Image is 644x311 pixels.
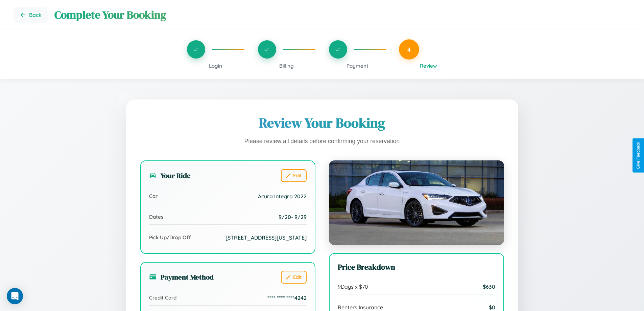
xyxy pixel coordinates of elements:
span: Credit Card [149,294,176,301]
span: [STREET_ADDRESS][US_STATE] [225,234,307,241]
h1: Review Your Booking [140,114,504,132]
button: Edit [281,169,307,182]
span: Car [149,193,158,199]
p: Please review all details before confirming your reservation [140,136,504,147]
img: Acura Integra [329,160,504,245]
span: Payment [347,63,368,69]
span: 9 Days x $ 70 [338,283,368,290]
span: Billing [279,63,294,69]
h3: Payment Method [149,272,214,282]
span: Review [420,63,437,69]
h3: Price Breakdown [338,262,495,272]
span: 4 [407,46,411,53]
span: Renters Insurance [338,304,383,311]
span: $ 630 [483,283,495,290]
h3: Your Ride [149,171,191,180]
span: Login [209,63,222,69]
span: Pick Up/Drop Off [149,234,191,241]
span: Dates [149,214,163,220]
h1: Complete Your Booking [54,7,630,22]
button: Edit [281,271,307,284]
span: Acura Integra 2022 [258,193,307,200]
button: Go back [14,7,48,23]
div: Give Feedback [636,142,641,169]
div: Open Intercom Messenger [7,288,23,304]
span: $ 0 [489,304,495,311]
span: 9 / 20 - 9 / 29 [279,214,307,220]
